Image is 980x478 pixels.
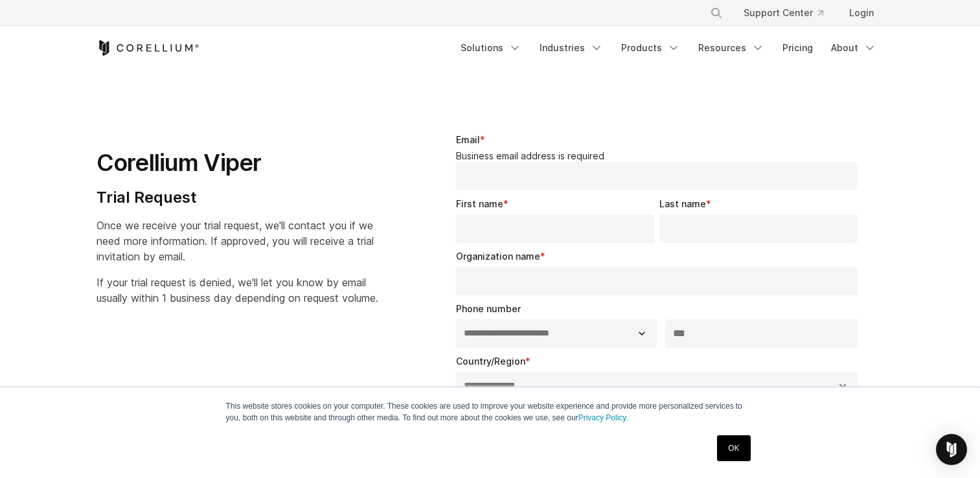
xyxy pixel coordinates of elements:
span: Once we receive your trial request, we'll contact you if we need more information. If approved, y... [97,219,374,263]
button: Search [705,1,728,25]
a: Resources [690,36,772,60]
a: Products [613,36,688,60]
p: This website stores cookies on your computer. These cookies are used to improve your website expe... [226,400,755,424]
div: Navigation Menu [694,1,884,25]
a: Corellium Home [97,40,199,56]
h1: Corellium Viper [97,148,378,177]
a: Support Center [733,1,834,25]
span: Last name [659,198,706,209]
a: Pricing [775,36,821,60]
a: Privacy Policy. [578,413,628,422]
a: Industries [532,36,611,60]
a: Login [839,1,884,25]
span: Email [456,134,480,145]
span: Phone number [456,303,521,314]
a: Solutions [453,36,529,60]
div: Open Intercom Messenger [936,434,967,465]
span: First name [456,198,503,209]
div: Navigation Menu [453,36,884,60]
span: Country/Region [456,356,525,367]
h4: Trial Request [97,188,378,207]
span: Organization name [456,251,540,262]
a: OK [717,435,750,461]
span: If your trial request is denied, we'll let you know by email usually within 1 business day depend... [97,276,378,304]
legend: Business email address is required [456,150,863,162]
a: About [823,36,884,60]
